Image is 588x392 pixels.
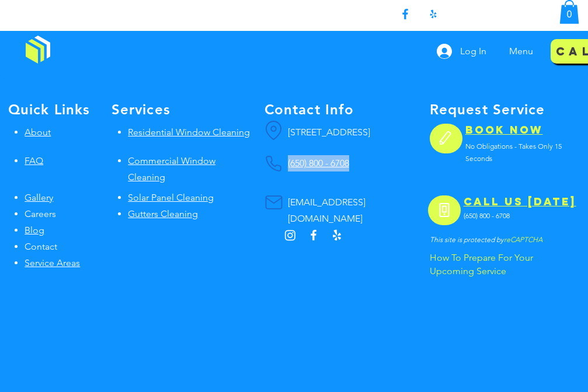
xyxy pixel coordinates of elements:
[500,37,545,66] div: Menu
[429,40,495,62] button: Log In
[288,157,349,169] a: (650) 800 - 6708
[25,241,57,252] span: Contact
[265,101,354,118] span: Contact Info
[25,192,53,203] a: Gallery
[426,7,440,21] img: Yelp!
[288,197,366,224] a: [EMAIL_ADDRESS][DOMAIN_NAME]
[25,225,44,236] a: Blog
[283,228,297,242] img: Instagram
[128,127,250,138] a: Residential Window Cleaning
[265,194,283,211] button: Mail
[566,9,572,19] text: 0
[26,36,50,64] img: Window Cleaning Budds, Affordable window cleaning services near me in Los Angeles
[398,7,440,21] ul: Social Bar
[265,155,283,172] button: Phone
[128,155,215,183] a: Commercial Window Cleaning
[288,127,370,138] span: [STREET_ADDRESS]
[503,37,539,66] p: Menu
[330,228,344,242] img: Yelp!
[500,37,545,66] nav: Site
[456,45,490,58] span: Log In
[25,257,80,268] a: Service Areas
[25,155,43,166] a: FAQ
[128,208,198,219] a: Gutters Cleaning
[372,83,588,392] iframe: Wix Chat
[283,228,344,242] ul: Social Bar
[265,120,283,141] button: Location
[398,7,412,21] img: Facebook
[128,192,214,203] a: Solar Panel Cleaning
[307,228,321,242] img: Facebook
[25,208,56,219] span: Careers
